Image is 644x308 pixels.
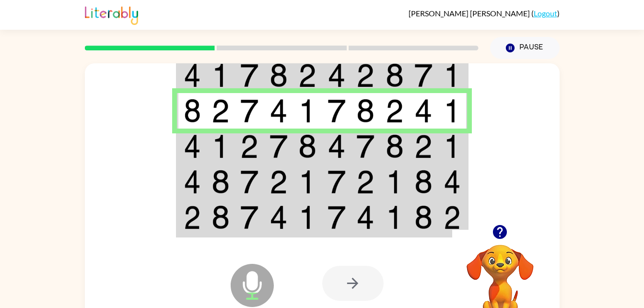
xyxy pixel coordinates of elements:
img: 4 [184,134,201,158]
img: 4 [444,170,461,194]
img: 8 [269,63,288,87]
img: 2 [211,99,230,123]
img: 4 [328,63,346,87]
img: 8 [211,205,230,229]
img: 1 [298,170,316,194]
img: 2 [356,63,375,87]
img: 1 [444,63,461,87]
img: 7 [328,99,346,123]
button: Pause [490,37,560,59]
img: 7 [240,205,258,229]
img: 1 [211,134,230,158]
img: 8 [386,134,404,158]
img: 1 [386,205,404,229]
img: 4 [414,99,433,123]
img: 4 [328,134,346,158]
img: 8 [211,170,230,194]
span: [PERSON_NAME] [PERSON_NAME] [409,9,531,18]
img: 2 [269,170,288,194]
img: 4 [269,99,288,123]
img: 8 [298,134,316,158]
img: 1 [298,99,316,123]
img: 4 [269,205,288,229]
img: 2 [356,170,375,194]
img: 1 [298,205,316,229]
img: 2 [386,99,404,123]
img: 7 [269,134,288,158]
img: 7 [356,134,375,158]
img: 1 [386,170,404,194]
img: 1 [444,134,461,158]
img: 8 [414,205,433,229]
img: 7 [240,170,258,194]
img: 1 [211,63,230,87]
img: 7 [328,170,346,194]
img: 8 [386,63,404,87]
img: 7 [240,63,258,87]
img: 4 [184,170,201,194]
img: 2 [240,134,258,158]
img: 4 [356,205,375,229]
img: 2 [414,134,433,158]
img: 2 [444,205,461,229]
div: ( ) [409,9,560,18]
img: 2 [184,205,201,229]
a: Logout [534,9,557,18]
img: 4 [184,63,201,87]
img: 8 [414,170,433,194]
img: 8 [184,99,201,123]
img: Literably [85,4,138,25]
img: 2 [298,63,316,87]
img: 1 [444,99,461,123]
img: 7 [240,99,258,123]
img: 7 [328,205,346,229]
img: 7 [414,63,433,87]
img: 8 [356,99,375,123]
